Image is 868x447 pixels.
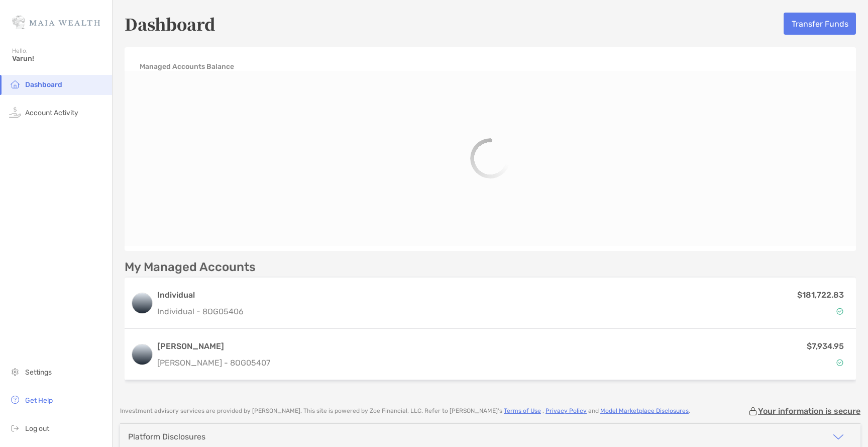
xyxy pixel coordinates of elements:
[600,407,689,414] a: Model Marketplace Disclosures
[25,109,78,117] span: Account Activity
[125,12,215,35] h5: Dashboard
[504,407,541,414] a: Terms of Use
[9,394,21,406] img: get-help icon
[9,106,21,118] img: activity icon
[25,424,49,433] span: Log out
[128,432,205,441] div: Platform Disclosures
[132,293,152,313] img: logo account
[797,289,844,301] p: $181,722.83
[157,305,244,318] p: Individual - 8OG05406
[836,308,843,315] img: Account Status icon
[784,13,856,35] button: Transfer Funds
[132,344,152,365] img: logo account
[25,396,53,405] span: Get Help
[120,407,690,415] p: Investment advisory services are provided by [PERSON_NAME] . This site is powered by Zoe Financia...
[546,407,587,414] a: Privacy Policy
[9,366,21,378] img: settings icon
[758,406,860,416] p: Your information is secure
[125,261,256,274] p: My Managed Accounts
[140,62,234,71] h4: Managed Accounts Balance
[807,340,844,352] p: $7,934.95
[9,78,21,90] img: household icon
[157,289,244,301] h3: Individual
[836,359,843,366] img: Account Status icon
[12,54,106,63] span: Varun!
[25,368,52,377] span: Settings
[157,356,270,369] p: [PERSON_NAME] - 8OG05407
[157,340,270,352] h3: [PERSON_NAME]
[25,80,62,89] span: Dashboard
[832,431,844,443] img: icon arrow
[12,4,100,40] img: Zoe Logo
[9,422,21,434] img: logout icon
